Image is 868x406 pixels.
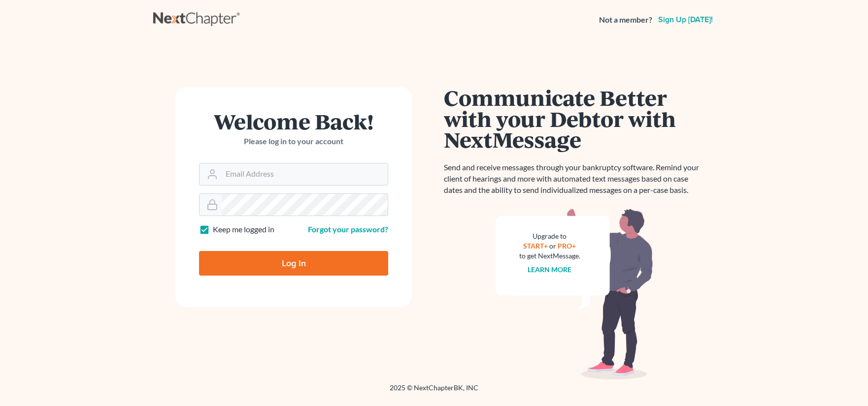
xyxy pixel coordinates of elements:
p: Please log in to your account [199,136,388,147]
div: to get NextMessage. [519,251,580,261]
h1: Communicate Better with your Debtor with NextMessage [444,87,705,150]
a: START+ [524,242,548,250]
a: Sign up [DATE]! [656,16,715,24]
label: Keep me logged in [213,224,274,235]
h1: Welcome Back! [199,111,388,132]
span: or [550,242,557,250]
a: Learn more [528,265,572,274]
div: Upgrade to [519,231,580,241]
div: 2025 © NextChapterBK, INC [153,383,715,401]
a: Forgot your password? [308,224,388,234]
input: Email Address [222,163,388,185]
a: PRO+ [558,242,576,250]
input: Log In [199,251,388,276]
p: Send and receive messages through your bankruptcy software. Remind your client of hearings and mo... [444,162,705,196]
strong: Not a member? [599,14,652,26]
img: nextmessage_bg-59042aed3d76b12b5cd301f8e5b87938c9018125f34e5fa2b7a6b67550977c72.svg [496,208,653,380]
